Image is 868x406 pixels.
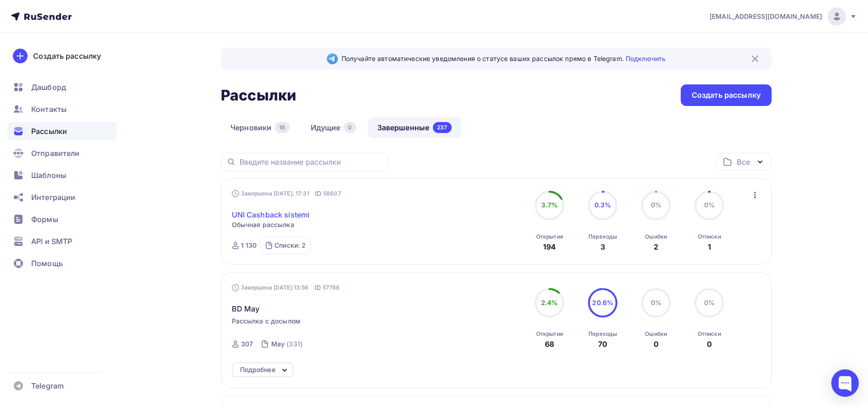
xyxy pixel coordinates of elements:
[31,192,75,203] span: Интеграции
[692,90,761,100] div: Создать рассылку
[598,339,607,350] div: 70
[315,189,321,198] span: ID
[588,330,617,338] div: Переходы
[240,364,275,375] div: Подробнее
[536,330,563,338] div: Открытия
[33,50,101,61] div: Создать рассылку
[342,54,666,63] span: Получайте автоматические уведомления о статусе ваших рассылок прямо в Telegram.
[710,12,822,21] span: [EMAIL_ADDRESS][DOMAIN_NAME]
[327,53,338,64] img: Telegram
[645,330,667,338] div: Ошибки
[588,233,617,240] div: Переходы
[240,157,383,167] input: Введите название рассылки
[708,241,711,252] div: 1
[221,117,299,138] a: Черновики16
[600,241,605,252] div: 3
[7,100,117,118] a: Контакты
[286,339,302,349] div: (331)
[543,241,556,252] div: 194
[698,330,721,338] div: Отписки
[654,339,659,350] div: 0
[31,126,67,137] span: Рассылки
[7,78,117,96] a: Дашборд
[541,201,558,209] span: 3.7%
[592,299,613,306] span: 20.6%
[7,144,117,162] a: Отправители
[651,299,661,306] span: 0%
[645,233,667,240] div: Ошибки
[31,258,63,269] span: Помощь
[241,339,253,349] div: 307
[704,299,715,306] span: 0%
[274,241,306,250] div: Списки: 2
[704,201,715,209] span: 0%
[275,122,289,133] div: 16
[232,303,260,314] span: BD May
[626,55,666,62] a: Подключить
[232,317,301,326] span: Рассылка с досылом
[221,86,296,105] h2: Рассылки
[31,148,80,159] span: Отправители
[323,283,340,292] span: 57786
[536,233,563,240] div: Открытия
[232,220,294,229] span: Обычная рассылка
[232,209,310,220] a: UNI Cashback sistemi
[707,339,712,350] div: 0
[31,170,66,181] span: Шаблоны
[31,236,72,247] span: API и SMTP
[314,283,321,292] span: ID
[323,189,341,198] span: 58607
[651,201,661,209] span: 0%
[31,104,67,115] span: Контакты
[31,214,58,225] span: Формы
[271,339,285,349] div: May
[7,166,117,184] a: Шаблоны
[31,82,66,93] span: Дашборд
[241,241,257,250] div: 1 130
[232,189,341,198] div: Завершена [DATE], 17:31
[545,339,554,350] div: 68
[433,122,451,133] div: 237
[737,156,750,167] div: Все
[368,117,461,138] a: Завершенные237
[7,122,117,140] a: Рассылки
[698,233,721,240] div: Отписки
[716,153,772,171] button: Все
[541,299,558,306] span: 2.4%
[7,210,117,228] a: Формы
[710,7,857,26] a: [EMAIL_ADDRESS][DOMAIN_NAME]
[270,337,303,351] a: May (331)
[654,241,658,252] div: 2
[301,117,366,138] a: Идущие0
[232,283,340,292] div: Завершена [DATE] 13:56
[594,201,611,209] span: 0.3%
[344,122,356,133] div: 0
[31,380,64,391] span: Telegram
